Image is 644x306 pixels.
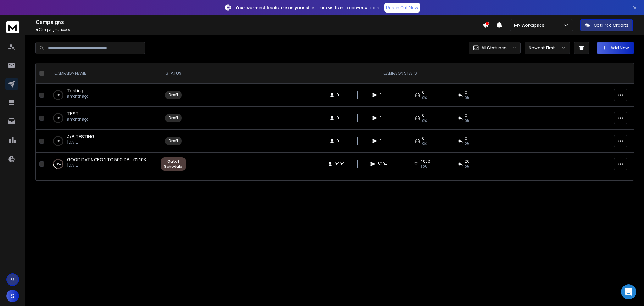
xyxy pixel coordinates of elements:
span: 4 [36,27,38,32]
a: Testing [67,88,83,94]
span: 0 [465,113,467,118]
span: 0 [379,116,386,121]
td: 0%Testinga month ago [47,84,157,107]
p: Reach Out Now [386,4,418,11]
span: 0 [379,93,386,98]
p: Get Free Credits [594,22,629,28]
button: Add New [597,42,634,54]
p: All Statuses [481,45,507,51]
p: 0 % [57,92,60,98]
span: 0 [336,139,343,144]
th: CAMPAIGN STATS [190,63,610,84]
span: 0% [422,141,427,146]
span: TEST [67,110,79,116]
span: 0% [465,141,469,146]
strong: Your warmest leads are on your site [236,4,314,10]
p: 0 % [57,138,60,144]
span: 0% [465,95,469,100]
div: Draft [169,93,178,98]
h1: Campaigns [36,18,482,26]
td: 0%A/B TESTING[DATE] [47,130,157,153]
p: [DATE] [67,163,146,168]
td: 0%TESTa month ago [47,107,157,130]
div: Open Intercom Messenger [621,284,636,299]
span: 0 [336,93,343,98]
button: S [6,290,19,302]
span: A/B TESTING [67,133,94,139]
span: 0% [422,118,427,123]
th: STATUS [157,63,190,84]
span: 0 [422,113,425,118]
div: Out of Schedule [164,159,182,169]
a: A/B TESTING [67,133,94,140]
p: a month ago [67,94,88,99]
span: 9999 [335,161,345,167]
span: 60 % [420,164,427,169]
span: 0 [379,139,386,144]
td: 80%GOOD DATA CEO 1 TO 500 DB - 01 10K[DATE] [47,153,157,176]
span: 26 [465,159,469,164]
div: Draft [169,116,178,121]
p: 80 % [56,161,61,167]
p: 0 % [57,115,60,121]
span: 4838 [420,159,430,164]
p: My Workspace [514,22,547,28]
p: Campaigns added [36,27,482,32]
span: Testing [67,88,83,93]
p: [DATE] [67,140,94,145]
span: GOOD DATA CEO 1 TO 500 DB - 01 10K [67,156,146,162]
div: Draft [169,139,178,144]
p: a month ago [67,117,88,122]
span: 0% [465,118,469,123]
a: GOOD DATA CEO 1 TO 500 DB - 01 10K [67,156,146,163]
span: 0 [422,90,425,95]
img: logo [6,21,19,33]
span: 0 [422,136,425,141]
span: 0% [422,95,427,100]
p: – Turn visits into conversations [236,4,379,11]
a: TEST [67,110,79,117]
span: 8094 [377,161,387,167]
button: Get Free Credits [580,19,633,31]
span: 0 % [465,164,469,169]
button: Newest First [525,42,570,54]
span: 0 [465,136,467,141]
span: 0 [465,90,467,95]
a: Reach Out Now [384,3,420,13]
th: CAMPAIGN NAME [47,63,157,84]
span: 0 [336,116,343,121]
